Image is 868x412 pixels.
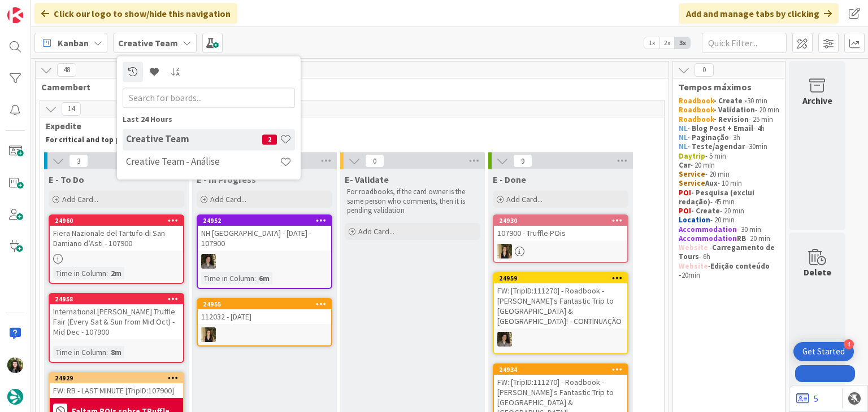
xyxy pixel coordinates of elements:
div: 112032 - [DATE] [198,309,331,324]
div: Click our logo to show/hide this navigation [34,3,237,24]
p: - 20 min [679,170,779,179]
strong: POI [679,188,691,198]
h4: Creative Team - Análise [126,156,280,168]
strong: Service [679,178,705,188]
div: 24960 [50,216,183,226]
span: 3x [675,37,690,49]
b: Creative Team [118,37,178,49]
div: 24960 [55,217,183,225]
div: 24960Fiera Nazionale del Tartufo di San Damiano d’Asti - 107900 [50,216,183,251]
strong: Accommodation [679,225,737,234]
div: Archive [802,94,832,107]
strong: Accommodation [679,234,737,243]
div: 24955 [203,300,331,308]
input: Quick Filter... [702,33,787,53]
img: MS [497,332,512,347]
img: Visit kanbanzone.com [7,7,23,23]
strong: Car [679,160,691,170]
div: Delete [804,265,831,279]
div: 24952 [198,216,331,226]
strong: - Create [691,206,720,216]
div: FW: [TripID:111270] - Roadbook - [PERSON_NAME]'s Fantastic Trip to [GEOGRAPHIC_DATA] & [GEOGRAPHI... [494,283,627,328]
span: E- Validate [345,174,389,185]
strong: Service [679,169,705,179]
span: 1x [644,37,659,49]
p: - 20 min [679,106,779,115]
strong: Roadbook [679,115,714,124]
strong: Website [679,243,708,252]
div: Open Get Started checklist, remaining modules: 4 [793,342,854,361]
strong: Daytrip [679,151,705,161]
strong: NL [679,124,687,133]
div: 24952NH [GEOGRAPHIC_DATA] - [DATE] - 107900 [198,216,331,251]
span: Kanban [58,36,89,50]
div: 24929 [55,374,183,382]
strong: NL [679,142,687,151]
div: SP [494,244,627,258]
div: 24959 [494,273,627,283]
strong: Roadbook [679,105,714,115]
div: 24934 [499,366,627,374]
strong: - Pesquisa (exclui redação) [679,188,756,207]
div: Fiera Nazionale del Tartufo di San Damiano d’Asti - 107900 [50,226,183,251]
div: 24929FW: RB - LAST MINUTE [TripID:107900] [50,373,183,398]
p: - 4h [679,124,779,133]
strong: - Validation [714,105,755,115]
input: Search for boards... [123,87,295,108]
span: Tempos máximos [679,81,771,93]
span: 0 [695,63,714,77]
p: For roadbooks, if the card owner is the same person who comments, then it is pending validation [347,187,478,215]
span: Add Card... [506,194,542,204]
div: MS [198,254,331,269]
p: - 30min [679,142,779,151]
div: 24958International [PERSON_NAME] Truffle Fair (Every Sat & Sun from Mid Oct) - Mid Dec - 107900 [50,294,183,339]
strong: POI [679,206,691,216]
span: 0 [365,154,384,168]
p: - 20min [679,262,779,280]
strong: - Revision [714,115,749,124]
strong: - Create - [714,96,747,106]
span: : [254,272,256,284]
strong: NL [679,133,687,142]
div: MS [494,332,627,347]
img: avatar [7,389,23,405]
div: 24930 [494,216,627,226]
strong: Roadbook [679,96,714,106]
div: 8m [108,346,124,358]
div: 4 [844,339,854,349]
div: 24958 [55,295,183,303]
strong: - Teste/agendar [687,142,745,151]
strong: - Paginação [687,133,729,142]
span: 14 [62,102,81,116]
span: Add Card... [358,226,394,236]
p: - - 6h [679,243,779,262]
div: 24959 [499,274,627,282]
div: 24930107900 - Truffle POis [494,216,627,240]
div: Add and manage tabs by clicking [679,3,839,24]
div: 24929 [50,373,183,383]
span: Camembert [41,81,654,93]
div: 6m [256,272,272,284]
strong: - Blog Post + Email [687,124,753,133]
div: Get Started [802,346,845,357]
span: E - In Progress [197,174,256,185]
p: - 20 min [679,234,779,243]
div: 24952 [203,217,331,225]
span: 3 [69,154,88,168]
div: NH [GEOGRAPHIC_DATA] - [DATE] - 107900 [198,226,331,251]
span: 2 [262,134,277,144]
p: - 20 min [679,161,779,170]
p: 30 min [679,97,779,106]
h4: Creative Team [126,134,262,145]
img: SP [201,327,216,342]
strong: Website [679,261,708,271]
span: Add Card... [62,194,98,204]
p: - 45 min [679,189,779,207]
strong: Location [679,215,710,225]
p: - 5 min [679,152,779,161]
span: : [106,267,108,279]
p: - 20 min [679,216,779,225]
img: SP [497,244,512,258]
p: - 30 min [679,225,779,234]
div: 24955112032 - [DATE] [198,299,331,324]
